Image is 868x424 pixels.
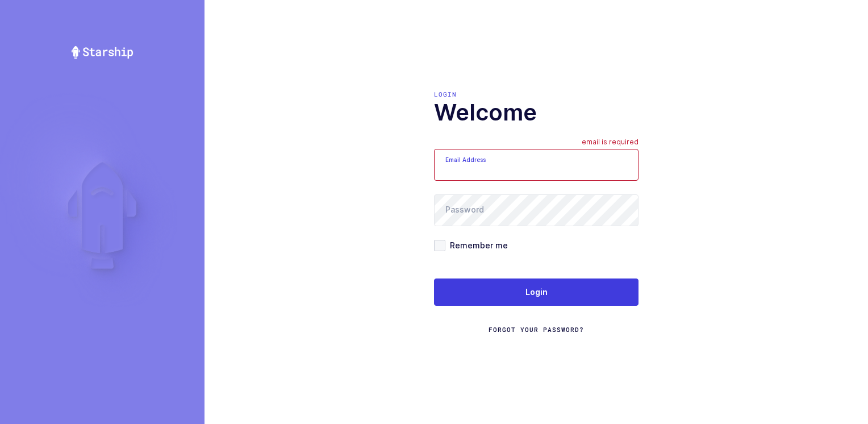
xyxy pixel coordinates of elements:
[582,138,639,149] div: email is required
[434,149,639,181] input: Email Address
[525,286,548,298] span: Login
[434,278,639,306] button: Login
[434,194,639,226] input: Password
[489,325,584,334] a: Forgot Your Password?
[434,90,639,99] div: Login
[445,240,508,251] span: Remember me
[434,99,639,126] h1: Welcome
[70,45,134,59] img: Starship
